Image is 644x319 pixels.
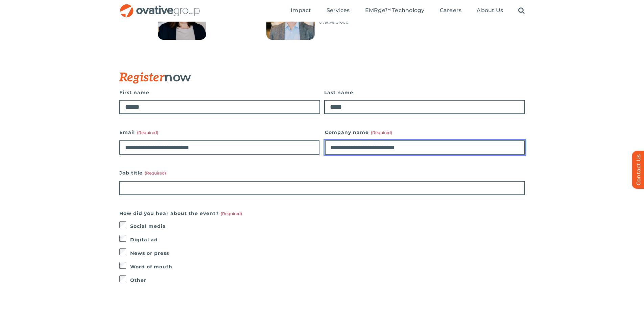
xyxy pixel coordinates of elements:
span: About Us [477,7,503,14]
span: (Required) [145,170,166,176]
label: Job title [119,168,525,178]
a: About Us [477,7,503,15]
label: Digital ad [130,235,525,244]
a: EMRge™ Technology [365,7,425,15]
label: Word of mouth [130,262,525,271]
legend: How did you hear about the event? [119,209,242,218]
span: (Required) [371,130,392,135]
span: Services [327,7,350,14]
h3: now [119,70,491,84]
a: Careers [440,7,462,15]
a: Impact [291,7,311,15]
label: First name [119,88,320,97]
label: Company name [325,128,525,137]
label: News or press [130,248,525,258]
label: Email [119,128,319,137]
span: (Required) [221,211,242,216]
a: Services [327,7,350,15]
span: Register [119,70,165,85]
a: Search [518,7,525,15]
label: Social media [130,221,525,231]
label: Last name [324,88,525,97]
span: (Required) [137,130,158,135]
span: Careers [440,7,462,14]
label: Other [130,275,525,285]
span: EMRge™ Technology [365,7,425,14]
a: OG_Full_horizontal_RGB [119,3,200,10]
span: Impact [291,7,311,14]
